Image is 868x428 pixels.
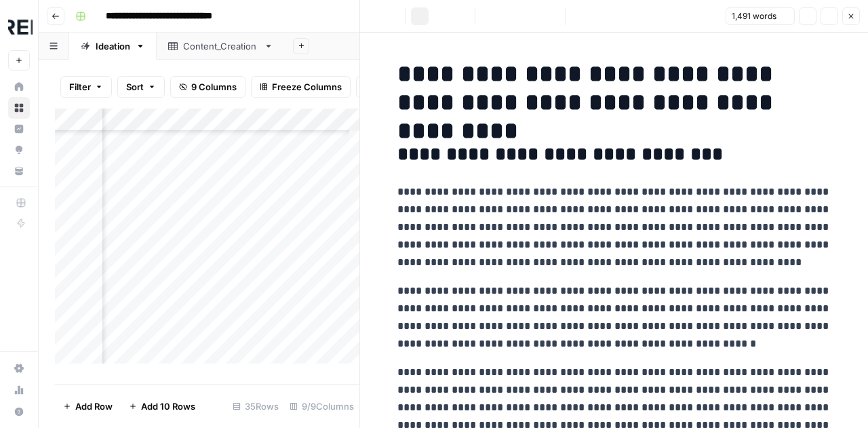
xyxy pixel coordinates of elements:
[191,80,237,94] span: 9 Columns
[141,400,195,413] span: Add 10 Rows
[8,118,30,140] a: Insights
[284,395,359,417] div: 9/9 Columns
[8,11,30,45] button: Workspace: Threepipe Reply
[251,76,351,98] button: Freeze Columns
[726,7,795,25] button: 1,491 words
[8,76,30,98] a: Home
[8,357,30,379] a: Settings
[60,76,112,98] button: Filter
[8,401,30,423] button: Help + Support
[8,160,30,182] a: Your Data
[117,76,165,98] button: Sort
[227,395,284,417] div: 35 Rows
[8,97,30,119] a: Browse
[157,33,285,60] a: Content_Creation
[8,16,33,40] img: Threepipe Reply Logo
[126,80,144,94] span: Sort
[55,395,121,417] button: Add Row
[272,80,342,94] span: Freeze Columns
[8,379,30,401] a: Usage
[121,395,203,417] button: Add 10 Rows
[75,400,113,413] span: Add Row
[96,39,130,53] div: Ideation
[8,139,30,161] a: Opportunities
[183,39,258,53] div: Content_Creation
[69,80,91,94] span: Filter
[69,33,157,60] a: Ideation
[732,10,776,22] span: 1,491 words
[170,76,245,98] button: 9 Columns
